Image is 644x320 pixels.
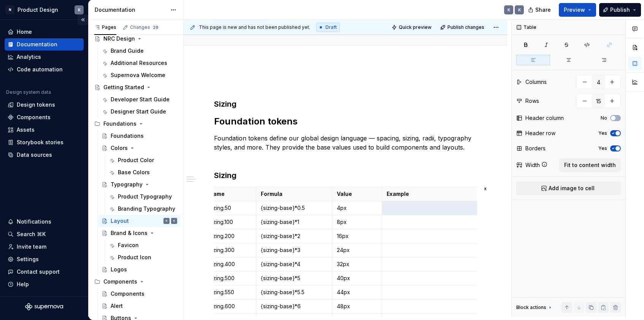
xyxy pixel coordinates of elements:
[209,204,251,212] p: sizing.50
[5,38,84,50] a: Documentation
[111,59,167,67] div: Additional Resources
[17,126,35,134] div: Assets
[173,217,175,225] div: K
[111,132,144,140] div: Foundations
[564,6,585,14] span: Preview
[111,266,127,273] div: Logos
[111,229,148,237] div: Brand & Icons
[5,266,84,278] button: Contact support
[337,190,378,198] p: Value
[337,246,378,254] p: 24px
[106,203,180,215] a: Branding Typography
[17,218,51,225] div: Notifications
[399,24,431,30] span: Quick preview
[5,149,84,161] a: Data sources
[106,239,180,251] a: Favicon
[91,276,180,288] div: Components
[118,241,139,249] div: Favicon
[598,145,607,151] label: Yes
[214,134,477,161] p: Foundation tokens define our global design language — spacing, sizing, radii, typography styles, ...
[508,7,510,13] div: K
[25,303,63,311] svg: Supernova Logo
[111,181,143,188] div: Typography
[525,78,547,86] div: Columns
[564,161,616,169] span: Fit to content width
[106,251,180,263] a: Product Icon
[103,84,144,91] div: Getting Started
[525,97,539,105] div: Rows
[91,118,180,130] div: Foundations
[98,142,180,154] a: Colors
[98,263,180,276] a: Logos
[111,302,123,310] div: Alert
[103,35,135,43] div: NRC Design
[525,129,555,137] div: Header row
[559,158,621,172] button: Fit to content width
[214,170,477,181] h3: Sizing
[118,254,151,261] div: Product Icon
[209,260,251,268] p: sizing.400
[261,246,327,254] p: {sizing-base}*3
[166,217,168,225] div: K
[152,24,160,30] span: 29
[484,186,487,192] div: K
[106,166,180,178] a: Base Colors
[106,191,180,203] a: Product Typography
[337,260,378,268] p: 32px
[337,204,378,212] p: 4px
[111,290,144,298] div: Components
[5,5,14,14] div: N
[5,136,84,148] a: Storybook stories
[118,169,150,176] div: Base Colors
[98,69,180,81] a: Supernova Welcome
[98,130,180,142] a: Foundations
[209,288,251,296] p: sizing.550
[17,243,46,251] div: Invite team
[337,274,378,282] p: 40px
[516,304,546,311] div: Block actions
[516,302,553,313] div: Block actions
[337,303,378,310] p: 48px
[111,71,165,79] div: Supernova Welcome
[111,108,166,115] div: Designer Start Guide
[518,7,521,13] div: K
[610,6,630,14] span: Publish
[261,260,327,268] p: {sizing-base}*4
[5,99,84,111] a: Design tokens
[17,113,51,121] div: Components
[17,281,29,288] div: Help
[209,246,251,254] p: sizing.300
[261,288,327,296] p: {sizing-base}*5.5
[6,89,51,95] div: Design system data
[17,230,46,238] div: Search ⌘K
[199,24,310,30] span: This page is new and has not been published yet.
[209,232,251,240] p: sizing.200
[98,300,180,312] a: Alert
[17,151,52,159] div: Data sources
[209,190,251,198] p: Name
[438,22,488,33] button: Publish changes
[17,28,32,36] div: Home
[98,227,180,239] a: Brand & Icons
[535,6,551,14] span: Share
[98,106,180,118] a: Designer Start Guide
[209,218,251,226] p: sizing.100
[17,268,60,276] div: Contact support
[5,63,84,76] a: Code automation
[103,120,136,128] div: Foundations
[78,7,81,13] div: K
[118,193,172,200] div: Product Typography
[17,66,63,73] div: Code automation
[91,81,180,93] a: Getting Started
[5,124,84,136] a: Assets
[524,3,556,17] button: Share
[2,2,87,18] button: NProduct DesignK
[94,24,116,30] div: Pages
[525,145,546,152] div: Borders
[98,215,180,227] a: LayoutKK
[111,47,144,55] div: Brand Guide
[5,216,84,228] button: Notifications
[91,33,180,45] a: NRC Design
[559,3,596,17] button: Preview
